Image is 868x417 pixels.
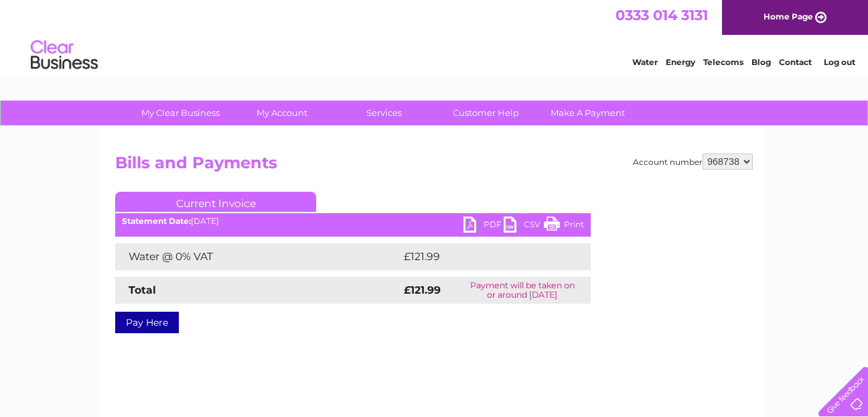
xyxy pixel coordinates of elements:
a: My Account [227,101,338,125]
a: Log out [824,57,855,67]
a: PDF [463,217,504,236]
a: Customer Help [431,101,541,125]
td: Water @ 0% VAT [115,243,401,270]
img: logo.png [30,35,98,76]
a: Pay Here [115,312,179,333]
a: Water [632,57,658,67]
a: CSV [504,217,544,236]
a: Services [329,101,439,125]
a: Contact [779,57,812,67]
a: My Clear Business [125,101,236,125]
h2: Bills and Payments [115,154,753,179]
a: Blog [751,57,771,67]
a: Energy [666,57,695,67]
strong: Total [129,284,156,296]
a: Print [544,217,584,236]
b: Statement Date: [122,216,191,226]
td: £121.99 [401,243,565,270]
a: Make A Payment [532,101,643,125]
a: Current Invoice [115,192,316,212]
div: Account number [633,154,753,170]
a: Telecoms [703,57,743,67]
a: 0333 014 3131 [616,7,708,23]
div: Clear Business is a trading name of Verastar Limited (registered in [GEOGRAPHIC_DATA] No. 3667643... [119,7,751,65]
div: [DATE] [115,217,591,226]
strong: £121.99 [404,284,441,296]
td: Payment will be taken on or around [DATE] [454,277,591,304]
